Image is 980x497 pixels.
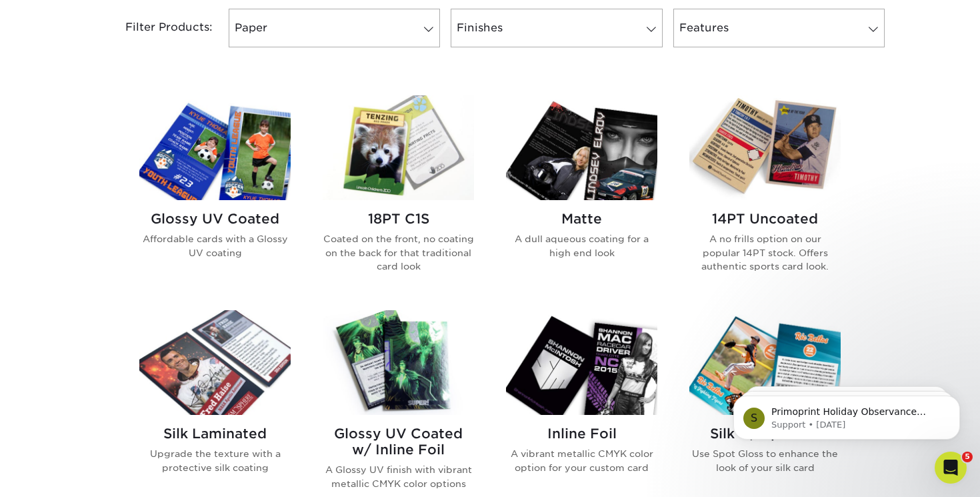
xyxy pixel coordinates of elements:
div: Filter Products: [90,9,223,47]
iframe: Intercom notifications message [713,368,980,461]
h2: Glossy UV Coated w/ Inline Foil [323,426,474,458]
p: Coated on the front, no coating on the back for that traditional card look [323,232,474,273]
iframe: Intercom live chat [935,452,967,484]
h2: Silk w/ Spot UV [689,426,841,442]
p: A dull aqueous coating for a high end look [506,232,657,260]
p: Upgrade the texture with a protective silk coating [139,447,291,474]
img: 18PT C1S Trading Cards [323,95,474,200]
a: Paper [229,9,440,47]
p: A Glossy UV finish with vibrant metallic CMYK color options [323,463,474,490]
img: Glossy UV Coated Trading Cards [139,95,291,200]
a: Finishes [451,9,662,47]
img: Glossy UV Coated w/ Inline Foil Trading Cards [323,310,474,415]
span: 5 [962,452,973,462]
a: 14PT Uncoated Trading Cards 14PT Uncoated A no frills option on our popular 14PT stock. Offers au... [689,95,841,294]
h2: 14PT Uncoated [689,211,841,227]
p: A vibrant metallic CMYK color option for your custom card [506,447,657,474]
p: A no frills option on our popular 14PT stock. Offers authentic sports card look. [689,232,841,273]
h2: Matte [506,211,657,227]
a: Matte Trading Cards Matte A dull aqueous coating for a high end look [506,95,657,294]
img: Matte Trading Cards [506,95,657,200]
a: Features [673,9,885,47]
img: Silk Laminated Trading Cards [139,310,291,415]
img: 14PT Uncoated Trading Cards [689,95,841,200]
h2: Inline Foil [506,426,657,442]
h2: Glossy UV Coated [139,211,291,227]
p: Use Spot Gloss to enhance the look of your silk card [689,447,841,474]
h2: 18PT C1S [323,211,474,227]
a: 18PT C1S Trading Cards 18PT C1S Coated on the front, no coating on the back for that traditional ... [323,95,474,294]
a: Glossy UV Coated Trading Cards Glossy UV Coated Affordable cards with a Glossy UV coating [139,95,291,294]
iframe: Google Customer Reviews [3,456,113,492]
img: Inline Foil Trading Cards [506,310,657,415]
p: Affordable cards with a Glossy UV coating [139,232,291,260]
img: Silk w/ Spot UV Trading Cards [689,310,841,415]
h2: Silk Laminated [139,426,291,442]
